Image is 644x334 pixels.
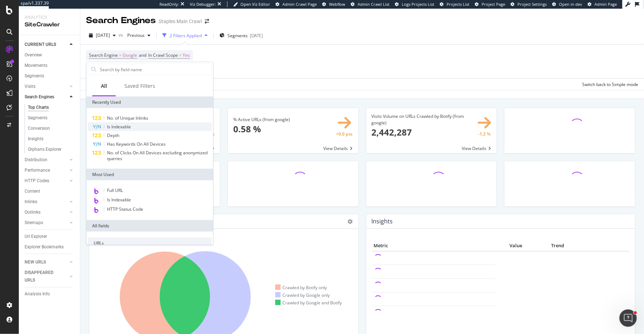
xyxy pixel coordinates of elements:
[107,115,148,121] span: No. of Unique Inlinks
[25,167,50,174] div: Performance
[86,97,213,108] div: Recently Used
[28,125,75,132] a: Conversion
[25,41,68,48] a: CURRENT URLS
[25,258,68,266] a: NEW URLS
[217,30,266,41] button: Segments[DATE]
[282,1,317,7] span: Admin Crawl Page
[25,243,75,251] a: Explorer Bookmarks
[559,1,582,7] span: Open in dev
[329,1,345,7] span: Webflow
[25,188,75,195] a: Content
[25,21,74,29] div: SiteCrawler
[447,1,469,7] span: Projects List
[28,125,50,132] div: Conversion
[227,33,248,39] span: Segments
[28,114,75,122] a: Segments
[395,1,434,7] a: Logs Projects List
[25,51,75,59] a: Overview
[372,240,495,251] th: Metric
[588,1,617,7] a: Admin Page
[28,104,75,111] a: Top Charts
[25,188,40,195] div: Content
[276,1,317,7] a: Admin Crawl Page
[25,83,68,90] a: Visits
[25,209,40,216] div: Outlinks
[25,156,68,164] a: Distribution
[25,177,49,185] div: HTTP Codes
[351,1,389,7] a: Admin Crawl List
[25,219,43,227] div: Sitemaps
[88,237,212,249] div: URLs
[107,141,166,147] span: Has Keywords On All Devices
[96,32,110,38] span: 2025 Sep. 19th
[25,243,64,251] div: Explorer Bookmarks
[107,132,119,138] span: Depth
[25,72,75,80] a: Segments
[250,33,263,39] div: [DATE]
[233,1,270,7] a: Open Viz Editor
[28,146,75,153] a: Orphans Explorer
[25,72,44,80] div: Segments
[275,284,327,291] div: Crawled by Botify only
[25,167,68,174] a: Performance
[124,30,153,41] button: Previous
[25,62,75,69] a: Movements
[25,233,47,240] div: Url Explorer
[25,269,61,284] div: DISAPPEARED URLS
[25,177,68,185] a: HTTP Codes
[275,300,342,306] div: Crawled by Google and Botify
[139,52,146,58] span: and
[579,78,638,90] button: Switch back to Simple mode
[475,1,505,7] a: Project Page
[28,146,61,153] div: Orphans Explorer
[28,104,49,111] div: Top Charts
[25,269,68,284] a: DISAPPEARED URLS
[495,240,524,251] th: Value
[107,124,131,130] span: Is Indexable
[275,292,330,298] div: Crawled by Google only
[25,14,74,21] div: Analytics
[482,1,505,7] span: Project Page
[107,206,143,212] span: HTTP Status Code
[511,1,547,7] a: Project Settings
[86,14,156,27] div: Search Engines
[101,82,107,90] div: All
[89,52,118,58] span: Search Engine
[25,290,75,298] a: Analysis Info
[107,197,131,203] span: Is Indexable
[28,114,47,122] div: Segments
[28,135,75,143] a: Insights
[25,93,54,101] div: Search Engines
[25,290,50,298] div: Analysis Info
[119,32,124,38] span: vs
[240,1,270,7] span: Open Viz Editor
[25,62,47,69] div: Movements
[124,82,155,90] div: Saved Filters
[159,18,202,25] div: Staples Main Crawl
[25,198,37,206] div: Inlinks
[148,52,178,58] span: In Crawl Scope
[517,1,547,7] span: Project Settings
[25,83,35,90] div: Visits
[107,187,123,193] span: Full URL
[179,52,182,58] span: =
[322,1,345,7] a: Webflow
[205,19,209,24] div: arrow-right-arrow-left
[28,135,43,143] div: Insights
[86,169,213,180] div: Most Used
[86,220,213,232] div: All fields
[582,81,638,87] div: Switch back to Simple mode
[372,217,393,226] h4: Insights
[402,1,434,7] span: Logs Projects List
[358,1,389,7] span: Admin Crawl List
[170,33,202,39] div: 2 Filters Applied
[25,233,75,240] a: Url Explorer
[25,219,68,227] a: Sitemaps
[524,240,591,251] th: Trend
[25,258,46,266] div: NEW URLS
[552,1,582,7] a: Open in dev
[25,93,68,101] a: Search Engines
[25,209,68,216] a: Outlinks
[25,156,47,164] div: Distribution
[107,150,208,162] span: No. of Clicks On All Devices excluding anonymized queries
